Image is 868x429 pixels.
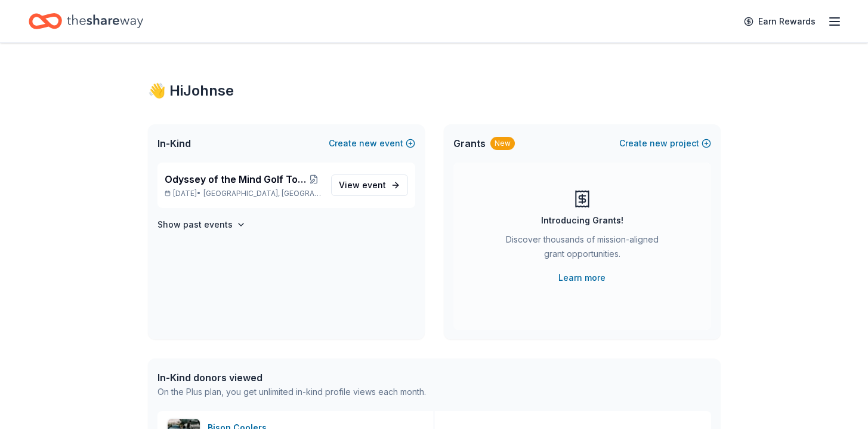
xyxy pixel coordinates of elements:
[558,271,606,285] a: Learn more
[453,136,486,151] span: Grants
[29,7,143,35] a: Home
[157,136,191,151] span: In-Kind
[541,213,623,228] div: Introducing Grants!
[203,189,321,198] span: [GEOGRAPHIC_DATA], [GEOGRAPHIC_DATA]
[165,189,322,198] p: [DATE] •
[329,136,415,151] button: Createnewevent
[339,178,386,192] span: View
[362,180,386,190] span: event
[157,217,233,232] h4: Show past events
[737,11,823,32] a: Earn Rewards
[157,385,426,399] div: On the Plus plan, you get unlimited in-kind profile views each month.
[490,137,515,150] div: New
[359,136,377,151] span: new
[619,136,711,151] button: Createnewproject
[157,217,246,232] button: Show past events
[165,172,307,186] span: Odyssey of the Mind Golf Tournament Fundraiser
[650,136,668,151] span: new
[501,232,663,266] div: Discover thousands of mission-aligned grant opportunities.
[157,370,426,385] div: In-Kind donors viewed
[148,81,721,100] div: 👋 Hi Johnse
[331,174,408,196] a: View event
